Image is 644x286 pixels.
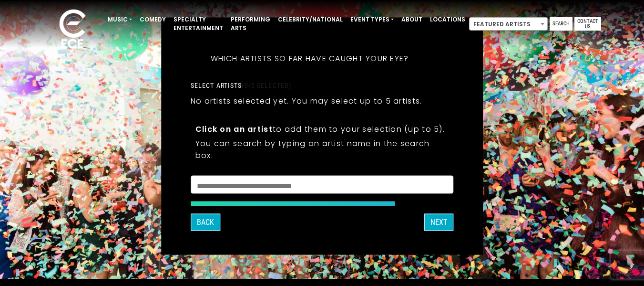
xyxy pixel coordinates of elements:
[136,11,170,28] a: Comedy
[195,123,449,135] p: to add them to your selection (up to 5).
[426,11,469,28] a: Locations
[470,18,547,31] span: Featured Artists
[191,41,429,75] h5: Which artists so far have caught your eye?
[195,123,273,134] strong: Click on an artist
[191,81,291,89] label: Select artists
[227,11,274,36] a: Performing Arts
[191,95,422,106] p: No artists selected yet. You may select up to 5 artists.
[242,81,291,89] span: (0/5 selected)
[195,137,449,161] p: You can search by typing an artist name in the search box.
[49,7,96,53] img: ece_new_logo_whitev2-1.png
[347,11,398,28] a: Event Types
[574,17,601,31] a: Contact Us
[398,11,426,28] a: About
[550,17,572,31] a: Search
[469,17,548,31] span: Featured Artists
[274,11,347,28] a: Celebrity/National
[191,213,220,231] button: Back
[170,11,227,36] a: Specialty Entertainment
[197,181,448,190] textarea: Search
[424,213,453,231] button: Next
[104,11,136,28] a: Music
